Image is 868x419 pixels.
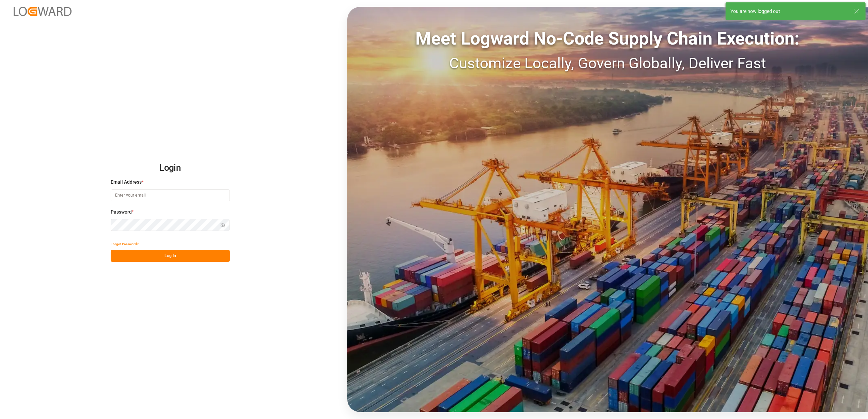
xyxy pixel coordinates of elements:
[111,208,132,216] span: Password
[14,7,72,16] img: Logward_new_orange.png
[347,52,868,74] div: Customize Locally, Govern Globally, Deliver Fast
[111,157,230,179] h2: Login
[111,238,139,250] button: Forgot Password?
[347,26,868,52] div: Meet Logward No-Code Supply Chain Execution:
[111,250,230,262] button: Log In
[111,189,230,201] input: Enter your email
[111,179,142,186] span: Email Address
[730,8,848,15] div: You are now logged out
